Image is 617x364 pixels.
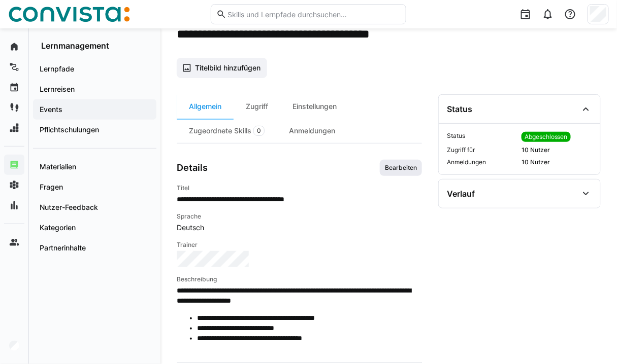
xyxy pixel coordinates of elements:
[177,94,234,119] div: Allgemein
[177,275,422,283] h4: Beschreibung
[447,146,517,154] span: Zugriff für
[177,223,422,233] span: Deutsch
[226,10,401,19] input: Skills und Lernpfade durchsuchen…
[234,94,280,119] div: Zugriff
[257,127,261,135] span: 0
[522,158,592,166] span: 10 Nutzer
[447,132,517,142] span: Status
[280,94,349,119] div: Einstellungen
[447,158,517,166] span: Anmeldungen
[384,164,418,172] span: Bearbeiten
[177,162,208,173] h3: Details
[447,189,475,199] div: Verlauf
[177,241,422,249] h4: Trainer
[447,104,472,114] div: Status
[177,119,277,143] div: Zugeordnete Skills
[380,160,422,176] button: Bearbeiten
[177,212,422,221] h4: Sprache
[525,133,568,141] span: Abgeschlossen
[277,119,347,143] div: Anmeldungen
[193,63,262,73] span: Titelbild hinzufügen
[522,146,592,154] span: 10 Nutzer
[177,184,422,192] h4: Titel
[177,58,267,78] button: Titelbild hinzufügen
